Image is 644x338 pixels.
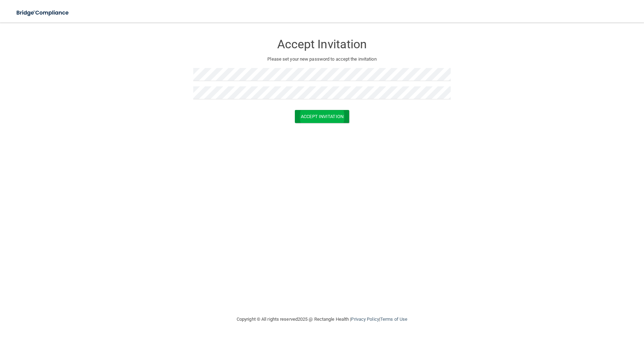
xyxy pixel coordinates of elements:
[11,6,75,20] img: bridge_compliance_login_screen.278c3ca4.svg
[193,38,451,51] h3: Accept Invitation
[351,317,379,322] a: Privacy Policy
[199,55,445,63] p: Please set your new password to accept the invitation
[295,110,349,123] button: Accept Invitation
[193,308,451,331] div: Copyright © All rights reserved 2025 @ Rectangle Health | |
[380,317,407,322] a: Terms of Use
